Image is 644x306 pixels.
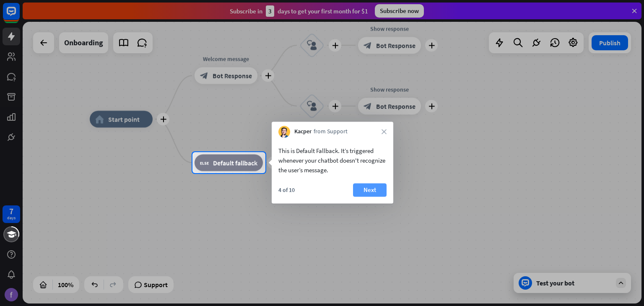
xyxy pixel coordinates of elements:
[213,158,257,167] span: Default fallback
[278,146,387,175] div: This is Default Fallback. It’s triggered whenever your chatbot doesn't recognize the user’s message.
[7,3,32,29] button: Open LiveChat chat widget
[353,183,387,197] button: Next
[278,186,295,194] div: 4 of 10
[294,128,312,136] span: Kacper
[382,129,387,134] i: close
[314,128,348,136] span: from Support
[200,158,209,167] i: block_fallback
